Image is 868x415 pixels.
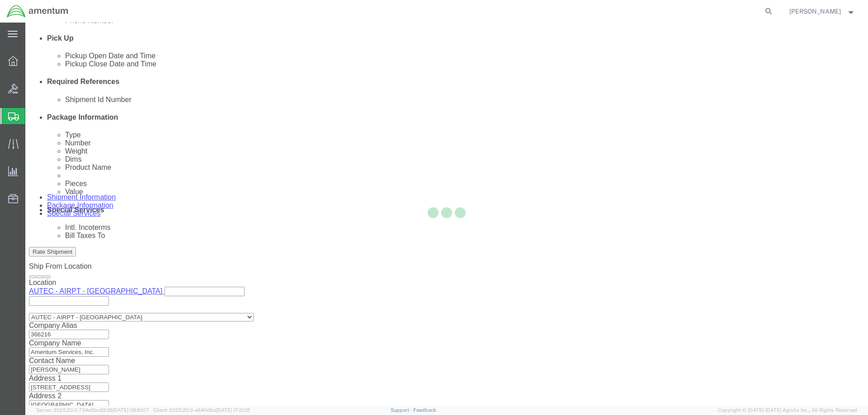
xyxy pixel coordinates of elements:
[113,407,149,413] span: [DATE] 09:51:07
[6,5,69,18] img: logo
[36,407,149,413] span: Server: 2025.20.0-734e5bc92d9
[789,6,856,17] button: [PERSON_NAME]
[216,407,250,413] span: [DATE] 17:21:12
[153,407,250,413] span: Client: 2025.20.0-e640dba
[391,407,413,413] a: Support
[789,6,841,16] span: Rene Salazar
[718,406,857,414] span: Copyright © [DATE]-[DATE] Agistix Inc., All Rights Reserved
[413,407,436,413] a: Feedback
